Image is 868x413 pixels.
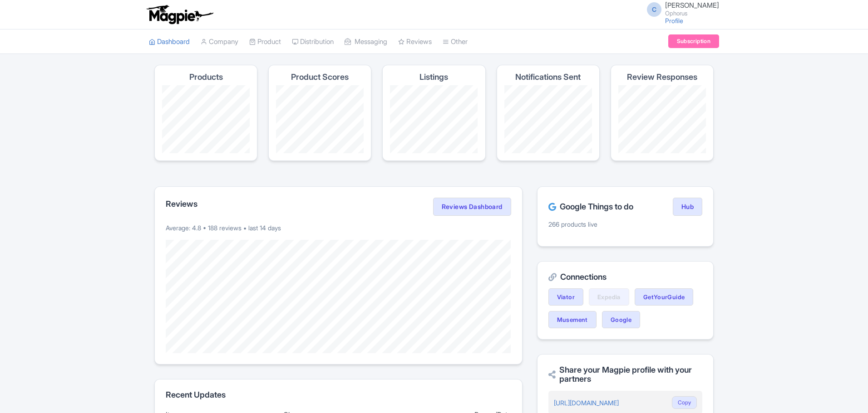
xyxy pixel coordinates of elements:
[144,5,215,24] img: logo-ab69f6fb50320c5b225c76a69d11143b.png
[433,198,511,216] a: Reviews Dashboard
[668,34,719,48] a: Subscription
[345,29,387,54] a: Messaging
[665,1,719,10] span: [PERSON_NAME]
[189,73,223,82] h4: Products
[201,29,238,54] a: Company
[443,29,468,54] a: Other
[166,223,511,233] p: Average: 4.8 • 188 reviews • last 14 days
[627,73,697,82] h4: Review Responses
[419,73,448,82] h4: Listings
[166,199,197,209] h2: Reviews
[548,311,597,328] a: Musement
[554,399,619,407] a: [URL][DOMAIN_NAME]
[602,311,640,328] a: Google
[548,202,633,211] h2: Google Things to do
[548,272,702,282] h2: Connections
[291,73,349,82] h4: Product Scores
[641,2,719,16] a: C [PERSON_NAME] Ophorus
[635,288,694,306] a: GetYourGuide
[548,219,702,229] p: 266 products live
[249,29,281,54] a: Product
[398,29,432,54] a: Reviews
[149,29,190,54] a: Dashboard
[665,17,683,24] a: Profile
[665,10,719,16] small: Ophorus
[548,288,583,306] a: Viator
[647,2,661,17] span: C
[166,390,511,399] h2: Recent Updates
[589,288,629,306] a: Expedia
[292,29,334,54] a: Distribution
[673,198,702,216] a: Hub
[515,73,581,82] h4: Notifications Sent
[672,396,697,409] button: Copy
[548,365,702,384] h2: Share your Magpie profile with your partners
